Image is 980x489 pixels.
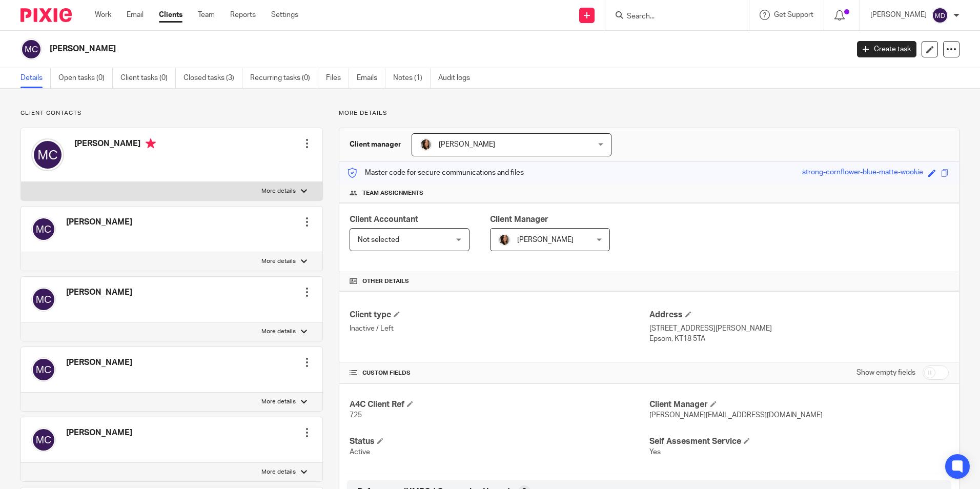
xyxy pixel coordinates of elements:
[146,138,156,149] i: Primary
[95,10,111,20] a: Work
[649,334,949,344] p: Epsom, KT18 5TA
[393,68,431,88] a: Notes (1)
[31,138,64,171] img: svg%3E
[932,7,948,24] img: svg%3E
[261,328,296,336] p: More details
[127,10,144,20] a: Email
[66,427,132,438] h4: [PERSON_NAME]
[358,236,399,243] span: Not selected
[230,10,256,20] a: Reports
[74,138,156,151] h4: [PERSON_NAME]
[438,68,478,88] a: Audit logs
[261,398,296,406] p: More details
[31,217,56,241] img: svg%3E
[357,68,385,88] a: Emails
[339,109,959,117] p: More details
[350,399,649,410] h4: A4C Client Ref
[350,323,649,334] p: Inactive / Left
[626,12,718,22] input: Search
[350,436,649,447] h4: Status
[649,399,949,410] h4: Client Manager
[649,310,949,320] h4: Address
[498,234,511,246] img: DSC_4833.jpg
[198,10,215,20] a: Team
[66,357,132,368] h4: [PERSON_NAME]
[857,41,916,57] a: Create task
[649,412,823,419] span: [PERSON_NAME][EMAIL_ADDRESS][DOMAIN_NAME]
[517,236,574,243] span: [PERSON_NAME]
[271,10,298,20] a: Settings
[362,277,409,286] span: Other details
[362,189,423,197] span: Team assignments
[774,11,813,18] span: Get Support
[649,323,949,334] p: [STREET_ADDRESS][PERSON_NAME]
[159,10,182,20] a: Clients
[58,68,113,88] a: Open tasks (0)
[350,369,649,377] h4: CUSTOM FIELDS
[870,10,927,20] p: [PERSON_NAME]
[120,68,176,88] a: Client tasks (0)
[261,187,296,195] p: More details
[21,38,42,60] img: svg%3E
[649,436,949,447] h4: Self Assesment Service
[31,427,56,452] img: svg%3E
[802,167,923,179] div: strong-cornflower-blue-matte-wookie
[490,215,548,223] span: Client Manager
[21,68,51,88] a: Details
[420,138,432,151] img: DSC_4833.jpg
[350,310,649,320] h4: Client type
[856,368,915,378] label: Show empty fields
[261,468,296,476] p: More details
[350,139,401,150] h3: Client manager
[347,168,524,178] p: Master code for secure communications and files
[21,8,72,22] img: Pixie
[350,215,418,223] span: Client Accountant
[326,68,349,88] a: Files
[250,68,318,88] a: Recurring tasks (0)
[31,357,56,382] img: svg%3E
[183,68,242,88] a: Closed tasks (3)
[21,109,323,117] p: Client contacts
[439,141,495,148] span: [PERSON_NAME]
[261,257,296,266] p: More details
[50,44,683,54] h2: [PERSON_NAME]
[66,217,132,228] h4: [PERSON_NAME]
[350,412,362,419] span: 725
[649,449,661,456] span: Yes
[350,449,370,456] span: Active
[31,287,56,312] img: svg%3E
[66,287,132,298] h4: [PERSON_NAME]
